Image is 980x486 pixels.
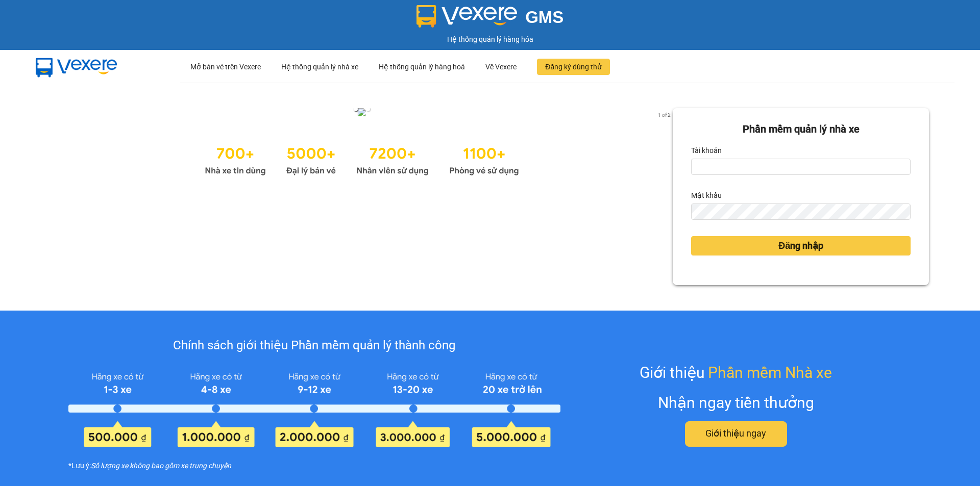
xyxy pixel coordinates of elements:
[705,426,766,441] span: Giới thiệu ngay
[691,187,722,203] label: Mật khẩu
[205,140,519,178] img: Statistics.png
[68,368,560,447] img: policy-intruduce-detail.png
[708,361,832,385] span: Phần mềm Nhà xe
[68,336,560,355] div: Chính sách giới thiệu Phần mềm quản lý thành công
[379,50,465,83] div: Hệ thống quản lý hàng hoá
[416,5,518,28] img: logo 2
[691,121,911,137] div: Phần mềm quản lý nhà xe
[281,50,358,83] div: Hệ thống quản lý nhà xe
[691,203,911,220] input: Mật khẩu
[691,142,722,159] label: Tài khoản
[658,391,814,415] div: Nhận ngay tiền thưởng
[416,15,564,23] a: GMS
[3,34,977,45] div: Hệ thống quản lý hàng hóa
[691,159,911,175] input: Tài khoản
[655,108,673,121] p: 1 of 2
[778,239,823,253] span: Đăng nhập
[685,421,787,447] button: Giới thiệu ngay
[485,50,517,83] div: Về Vexere
[366,107,370,111] li: slide item 2
[68,460,560,471] div: *Lưu ý:
[537,59,610,75] button: Đăng ký dùng thử
[658,108,673,119] button: next slide / item
[640,361,832,385] div: Giới thiệu
[525,8,563,27] span: GMS
[91,460,231,471] i: Số lượng xe không bao gồm xe trung chuyển
[545,61,602,72] span: Đăng ký dùng thử
[51,108,65,119] button: previous slide / item
[691,236,911,255] button: Đăng nhập
[354,107,358,111] li: slide item 1
[190,50,261,83] div: Mở bán vé trên Vexere
[26,50,128,84] img: mbUUG5Q.png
